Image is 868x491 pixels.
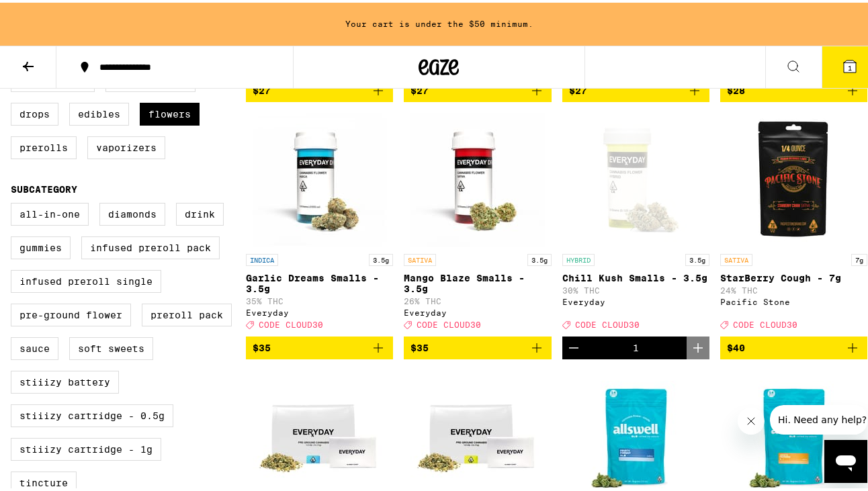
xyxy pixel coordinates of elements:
label: Pre-ground Flower [11,301,131,324]
a: Open page for StarBerry Cough - 7g from Pacific Stone [720,110,867,333]
p: INDICA [246,251,278,263]
div: Everyday [562,295,709,304]
button: Decrement [562,334,585,357]
button: Add to bag [720,334,867,357]
label: Edibles [69,100,129,123]
span: $35 [253,340,271,351]
button: Add to bag [246,77,393,99]
p: 3.5g [369,251,393,263]
span: CODE CLOUD30 [417,318,481,327]
label: All-In-One [11,200,89,223]
label: STIIIZY Cartridge - 1g [11,435,161,458]
div: Everyday [246,306,393,314]
p: 3.5g [685,251,709,263]
p: 7g [851,251,867,263]
p: StarBerry Cough - 7g [720,270,867,281]
label: Gummies [11,234,71,257]
label: Soft Sweets [69,334,153,357]
button: Add to bag [404,334,551,357]
span: CODE CLOUD30 [575,318,640,327]
div: Pacific Stone [720,295,867,304]
span: $27 [253,83,271,93]
span: $35 [410,340,429,351]
p: 3.5g [527,251,552,263]
button: Add to bag [404,77,551,99]
span: $27 [569,83,587,93]
span: $28 [727,83,745,93]
iframe: Close message [738,405,765,432]
a: Open page for Chill Kush Smalls - 3.5g from Everyday [562,110,709,333]
p: 30% THC [562,283,709,292]
label: Preroll Pack [142,301,232,324]
p: 35% THC [246,294,393,303]
label: Drink [176,200,224,223]
label: Drops [11,100,58,123]
img: Everyday - Mango Blaze Smalls - 3.5g [410,110,545,244]
p: 26% THC [404,294,551,303]
span: $27 [410,83,429,93]
span: CODE CLOUD30 [733,318,797,327]
label: STIIIZY Battery [11,368,119,391]
p: Mango Blaze Smalls - 3.5g [404,270,551,292]
legend: Subcategory [11,181,77,192]
p: 24% THC [720,283,867,292]
label: Sauce [11,334,58,357]
div: Everyday [404,306,551,314]
a: Open page for Garlic Dreams Smalls - 3.5g from Everyday [246,110,393,333]
p: SATIVA [404,251,436,263]
span: 1 [848,61,852,69]
iframe: Message from company [770,402,867,432]
span: CODE CLOUD30 [259,318,323,327]
button: Increment [687,334,709,357]
label: Flowers [140,100,200,123]
label: Prerolls [11,134,77,157]
img: Everyday - Garlic Dreams Smalls - 3.5g [253,110,387,244]
img: Pacific Stone - StarBerry Cough - 7g [726,110,861,244]
iframe: Button to launch messaging window [824,437,867,480]
label: Infused Preroll Pack [81,234,220,257]
button: Add to bag [562,77,709,99]
label: Infused Preroll Single [11,267,161,290]
label: STIIIZY Cartridge - 0.5g [11,402,173,425]
p: Chill Kush Smalls - 3.5g [562,270,709,281]
button: Add to bag [720,77,867,99]
span: $40 [727,340,745,351]
button: Add to bag [246,334,393,357]
label: Diamonds [99,200,165,223]
p: SATIVA [720,251,752,263]
label: Vaporizers [87,134,165,157]
a: Open page for Mango Blaze Smalls - 3.5g from Everyday [404,110,551,333]
p: Garlic Dreams Smalls - 3.5g [246,270,393,292]
p: HYBRID [562,251,595,263]
div: 1 [633,340,639,351]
